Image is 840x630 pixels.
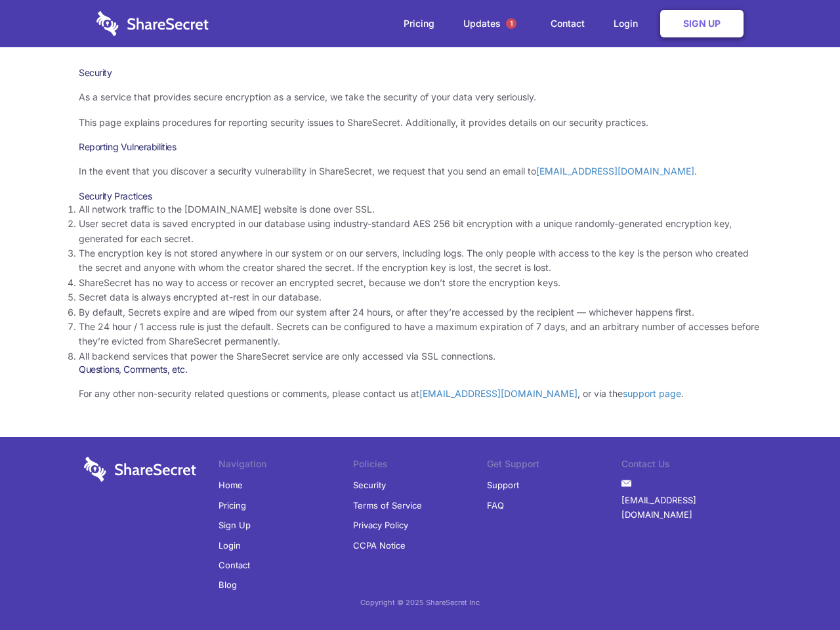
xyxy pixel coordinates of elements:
[84,457,196,482] img: logo-wordmark-white-trans-d4663122ce5f474addd5e946df7df03e33cb6a1c49d2221995e7729f52c070b2.svg
[79,276,761,290] li: ShareSecret has no way to access or recover an encrypted secret, because we don’t store the encry...
[79,290,761,304] li: Secret data is always encrypted at-rest in our database.
[353,535,406,555] a: CCPA Notice
[506,18,516,29] span: 1
[219,495,246,515] a: Pricing
[219,555,250,575] a: Contact
[390,3,448,44] a: Pricing
[79,217,761,246] li: User secret data is saved encrypted in our database using industry-standard AES 256 bit encryptio...
[79,202,761,217] li: All network traffic to the [DOMAIN_NAME] website is done over SSL.
[487,457,621,475] li: Get Support
[219,575,237,595] a: Blog
[621,457,756,475] li: Contact Us
[353,495,422,515] a: Terms of Service
[96,11,209,36] img: logo-wordmark-white-trans-d4663122ce5f474addd5e946df7df03e33cb6a1c49d2221995e7729f52c070b2.svg
[487,475,519,495] a: Support
[536,165,694,177] a: [EMAIL_ADDRESS][DOMAIN_NAME]
[219,515,251,535] a: Sign Up
[79,141,761,153] h3: Reporting Vulnerabilities
[621,490,756,525] a: [EMAIL_ADDRESS][DOMAIN_NAME]
[219,475,243,495] a: Home
[79,387,761,401] p: For any other non-security related questions or comments, please contact us at , or via the .
[219,457,353,475] li: Navigation
[79,115,761,130] p: This page explains procedures for reporting security issues to ShareSecret. Additionally, it prov...
[79,320,761,349] li: The 24 hour / 1 access rule is just the default. Secrets can be configured to have a maximum expi...
[353,515,408,535] a: Privacy Policy
[353,457,488,475] li: Policies
[79,90,761,104] p: As a service that provides secure encryption as a service, we take the security of your data very...
[419,388,577,399] a: [EMAIL_ADDRESS][DOMAIN_NAME]
[660,10,744,37] a: Sign Up
[79,164,761,178] p: In the event that you discover a security vulnerability in ShareSecret, we request that you send ...
[79,190,761,202] h3: Security Practices
[79,67,761,79] h1: Security
[623,388,681,399] a: support page
[537,3,598,44] a: Contact
[79,364,761,375] h3: Questions, Comments, etc.
[487,495,504,515] a: FAQ
[79,305,761,320] li: By default, Secrets expire and are wiped from our system after 24 hours, or after they’re accesse...
[219,535,241,555] a: Login
[79,349,761,364] li: All backend services that power the ShareSecret service are only accessed via SSL connections.
[600,3,658,44] a: Login
[79,246,761,276] li: The encryption key is not stored anywhere in our system or on our servers, including logs. The on...
[353,475,386,495] a: Security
